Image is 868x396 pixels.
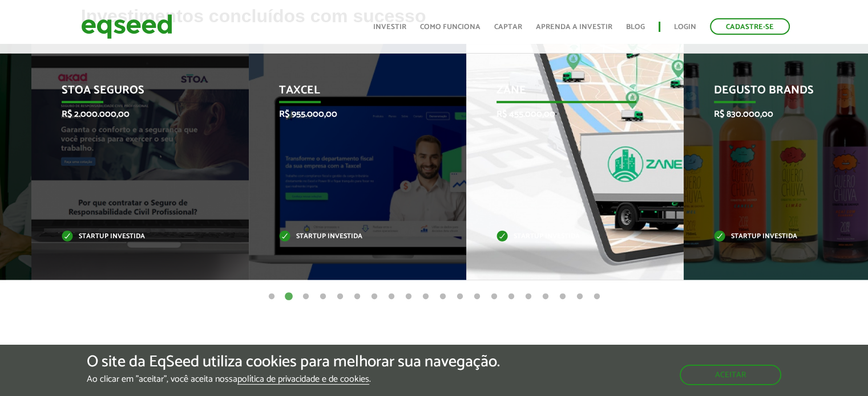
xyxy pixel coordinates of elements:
[62,84,202,103] p: STOA Seguros
[81,11,172,42] img: EqSeed
[680,365,781,385] button: Aceitar
[494,23,522,31] a: Captar
[369,291,380,303] button: 7 of 20
[334,291,346,303] button: 5 of 20
[420,23,481,31] a: Como funciona
[87,353,500,371] h5: O site da EqSeed utiliza cookies para melhorar sua navegação.
[714,84,854,103] p: Degusto Brands
[591,291,603,303] button: 20 of 20
[279,109,419,120] p: R$ 955.000,00
[266,291,277,303] button: 1 of 20
[540,291,551,303] button: 17 of 20
[536,23,612,31] a: Aprenda a investir
[279,84,419,103] p: Taxcel
[300,291,312,303] button: 3 of 20
[496,84,637,103] p: Zane
[523,291,534,303] button: 16 of 20
[714,109,854,120] p: R$ 830.000,00
[373,23,406,31] a: Investir
[62,234,202,240] p: Startup investida
[496,234,637,240] p: Startup investida
[710,18,790,35] a: Cadastre-se
[674,23,696,31] a: Login
[386,291,397,303] button: 8 of 20
[317,291,329,303] button: 4 of 20
[506,291,517,303] button: 15 of 20
[62,109,202,120] p: R$ 2.000.000,00
[403,291,414,303] button: 9 of 20
[714,234,854,240] p: Startup investida
[87,374,500,385] p: Ao clicar em "aceitar", você aceita nossa .
[557,291,568,303] button: 18 of 20
[454,291,466,303] button: 12 of 20
[471,291,483,303] button: 13 of 20
[496,109,637,120] p: R$ 455.000,00
[352,291,363,303] button: 6 of 20
[488,291,500,303] button: 14 of 20
[626,23,645,31] a: Blog
[574,291,586,303] button: 19 of 20
[237,375,369,385] a: política de privacidade e de cookies
[283,291,294,303] button: 2 of 20
[279,234,419,240] p: Startup investida
[420,291,431,303] button: 10 of 20
[437,291,449,303] button: 11 of 20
